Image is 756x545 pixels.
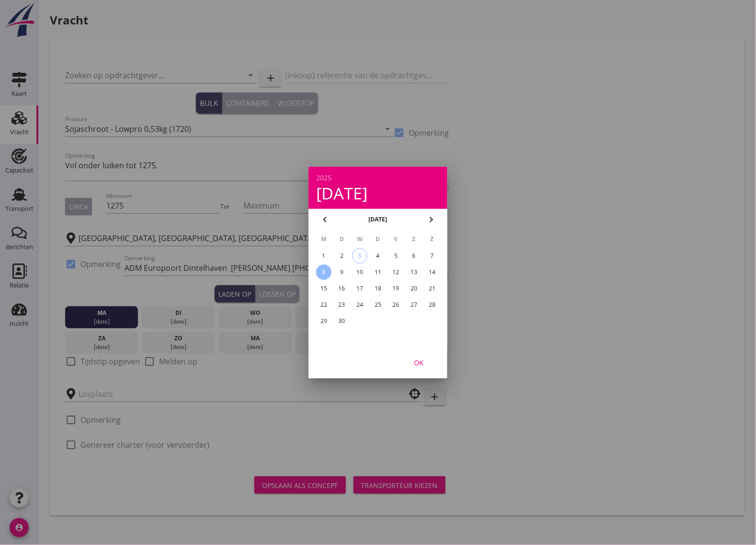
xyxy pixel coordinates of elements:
button: 16 [334,281,350,296]
div: 3 [353,249,367,263]
button: 8 [316,265,332,280]
th: W [351,231,368,247]
button: 18 [370,281,386,296]
th: M [315,231,332,247]
button: OK [398,354,440,371]
button: 20 [406,281,422,296]
th: D [333,231,351,247]
button: 12 [389,265,404,280]
button: 6 [406,248,422,264]
button: 15 [316,281,332,296]
i: chevron_left [319,214,331,225]
th: Z [424,231,441,247]
div: OK [405,357,432,367]
button: 5 [389,248,404,264]
button: 3 [352,248,367,264]
button: 29 [316,313,332,329]
th: D [369,231,387,247]
button: 19 [389,281,404,296]
button: 24 [352,297,367,313]
i: chevron_right [425,214,437,225]
button: 7 [424,248,440,264]
button: 22 [316,297,332,313]
button: 2 [334,248,350,264]
button: 1 [316,248,332,264]
button: 30 [334,313,350,329]
button: 4 [370,248,386,264]
button: 23 [334,297,350,313]
button: 10 [352,265,367,280]
div: 2025 [316,174,440,181]
th: V [388,231,405,247]
button: 28 [424,297,440,313]
button: 21 [424,281,440,296]
th: Z [406,231,423,247]
button: [DATE] [366,212,390,227]
button: 11 [370,265,386,280]
button: 14 [424,265,440,280]
button: 9 [334,265,350,280]
button: 26 [389,297,404,313]
button: 17 [352,281,367,296]
button: 13 [406,265,422,280]
div: [DATE] [316,185,440,201]
button: 25 [370,297,386,313]
button: 27 [406,297,422,313]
